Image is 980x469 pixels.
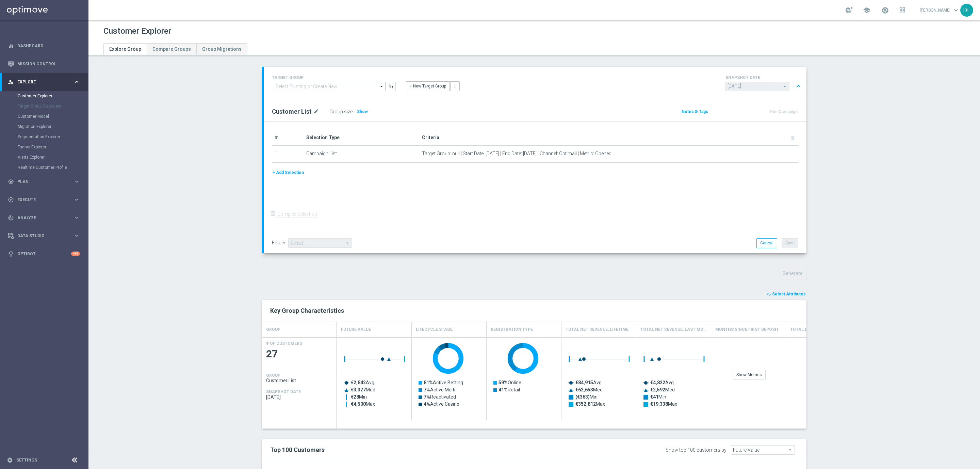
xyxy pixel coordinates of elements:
[277,211,317,217] label: Complex Selection
[952,6,960,14] span: keyboard_arrow_down
[341,324,371,336] h4: Future Value
[575,394,598,400] text: Min
[756,238,777,248] button: Cancel
[73,214,80,221] i: keyboard_arrow_right
[351,380,374,385] text: Avg
[8,37,80,55] div: Dashboard
[351,401,375,407] text: Max
[18,101,88,111] div: Target Group Discovery
[779,267,806,280] button: Generate
[8,55,80,73] div: Mission Control
[8,233,73,239] div: Data Studio
[266,347,333,361] span: 27
[640,324,707,336] h4: Total Net Revenue, Last Month
[499,380,508,385] tspan: 59%
[351,394,367,400] text: Min
[7,457,13,463] i: settings
[17,80,73,84] span: Explore
[18,111,88,122] div: Customer Model
[766,292,771,296] i: playlist_add_check
[650,380,674,385] text: Avg
[103,26,171,36] h1: Customer Explorer
[8,215,73,221] div: Analyze
[18,144,71,150] a: Funnel Explorer
[16,458,37,462] a: Settings
[416,324,453,336] h4: Lifecycle Stage
[424,380,433,385] tspan: 81%
[202,46,242,52] span: Group Migrations
[7,43,80,49] button: equalizer Dashboard
[424,394,456,400] text: Reactivated
[103,43,247,55] ul: Tabs
[575,401,596,407] tspan: €352,812
[304,146,419,163] td: Campaign List
[453,84,457,88] i: more_vert
[272,75,396,80] h4: TARGET GROUP
[650,394,666,400] text: Min
[575,387,593,392] tspan: €62,653
[450,81,460,91] button: more_vert
[7,79,80,85] button: person_search Explore keyboard_arrow_right
[272,130,304,146] th: #
[7,215,80,221] div: track_changes Analyze keyboard_arrow_right
[18,114,71,119] a: Customer Model
[725,75,804,80] h4: SNAPSHOT DATE
[351,387,375,392] text: Med
[18,91,88,101] div: Customer Explorer
[272,74,798,93] div: TARGET GROUP arrow_drop_down + New Target Group more_vert SNAPSHOT DATE arrow_drop_down expand_less
[8,179,14,185] i: gps_fixed
[424,387,430,392] tspan: 7%
[491,324,533,336] h4: Registration Type
[152,46,191,52] span: Compare Groups
[960,4,973,17] div: DF
[499,387,520,392] text: Retail
[7,251,80,257] button: lightbulb Optibot +10
[17,198,73,202] span: Execute
[18,152,88,162] div: Visits Explorer
[266,341,302,346] h4: # OF CUSTOMERS
[406,81,450,91] button: + New Target Group
[18,155,71,160] a: Visits Explorer
[424,387,455,392] text: Active Multi
[272,82,386,91] input: Select Existing or Create New
[272,240,285,246] label: Folder
[8,43,14,49] i: equalizer
[575,387,603,392] text: Med
[650,387,675,392] text: Med
[790,324,856,336] h4: Total Deposit Amount, Lifetime
[575,401,605,407] text: Max
[73,196,80,203] i: keyboard_arrow_right
[715,324,779,336] h4: Months Since First Deposit
[650,394,658,400] tspan: €41
[7,233,80,239] button: Data Studio keyboard_arrow_right
[18,122,88,132] div: Migration Explorer
[71,252,80,256] div: +10
[7,197,80,203] button: play_circle_outline Execute keyboard_arrow_right
[650,401,668,407] tspan: €19,338
[272,108,312,116] h2: Customer List
[7,179,80,184] button: gps_fixed Plan keyboard_arrow_right
[109,46,141,52] span: Explore Group
[351,401,366,407] tspan: €4,500
[7,61,80,67] button: Mission Control
[424,401,430,407] tspan: 4%
[17,234,73,238] span: Data Studio
[863,6,870,14] span: school
[272,169,305,176] button: + Add Selection
[424,380,463,385] text: Active Betting
[575,394,590,400] tspan: (€363)
[575,380,593,385] tspan: €84,915
[18,142,88,152] div: Funnel Explorer
[270,307,798,315] h2: Key Group Characteristics
[270,446,574,454] h2: Top 100 Customers
[313,108,319,116] i: mode_edit
[8,179,73,185] div: Plan
[681,108,709,115] button: Notes & Tags
[422,151,611,157] span: Target Group: null | Start Date: [DATE] | End Date: [DATE] | Channel: Optimail | Metric: Opened
[329,109,353,115] label: Group size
